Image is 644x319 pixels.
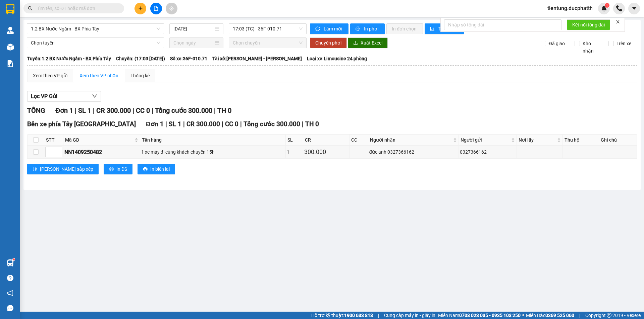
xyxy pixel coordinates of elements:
span: copyright [607,313,611,318]
span: | [240,120,242,128]
button: sort-ascending[PERSON_NAME] sắp xếp [27,164,99,174]
span: Chọn tuyến [31,38,160,48]
span: 1.2 BX Nước Ngầm - BX Phía Tây [31,24,160,34]
span: In biên lai [150,165,170,173]
div: Thống kê [130,72,150,79]
span: Người gửi [461,136,510,144]
button: printerIn DS [104,164,132,174]
span: Lọc VP Gửi [31,92,57,100]
span: | [222,120,223,128]
span: Miền Nam [438,312,521,319]
span: | [93,106,95,114]
img: icon-new-feature [601,5,607,11]
span: | [214,106,216,114]
span: Kho nhận [580,40,603,55]
button: aim [166,3,177,14]
img: phone-icon [616,5,622,11]
span: search [28,6,33,11]
span: | [152,106,153,114]
span: sync [315,26,321,32]
button: downloadXuất Excel [348,37,388,48]
span: ⚪️ [522,314,524,317]
span: | [132,106,134,114]
span: Kết nối tổng đài [572,21,605,28]
span: TH 0 [305,120,319,128]
button: file-add [150,3,162,14]
span: sort-ascending [33,167,37,172]
span: Số xe: 36F-010.71 [170,55,207,62]
span: caret-down [631,5,637,11]
button: printerIn biên lai [138,164,175,174]
span: question-circle [7,275,13,281]
span: 17:03 (TC) - 36F-010.71 [233,24,303,34]
span: CR 300.000 [186,120,220,128]
button: Kết nối tổng đài [567,19,610,30]
span: SL 1 [78,106,91,114]
span: Người nhận [370,136,452,144]
th: CC [350,135,368,146]
span: | [183,120,185,128]
img: logo-vxr [6,4,14,14]
span: Mã GD [65,136,133,144]
button: bar-chartThống kê [425,23,464,34]
span: | [378,312,379,319]
span: Nơi lấy [519,136,555,144]
span: CC 0 [225,120,238,128]
span: | [75,106,76,114]
span: Cung cấp máy in - giấy in: [384,312,436,319]
span: Miền Bắc [526,312,574,319]
span: Bến xe phía Tây [GEOGRAPHIC_DATA] [27,120,136,128]
span: Chọn chuyến [233,38,303,48]
span: download [353,41,358,46]
span: Đã giao [546,40,568,47]
span: aim [169,6,174,11]
th: CR [303,135,350,146]
input: 14/09/2025 [173,25,213,32]
span: down [92,93,97,99]
strong: 0708 023 035 - 0935 103 250 [459,313,521,318]
span: | [165,120,167,128]
th: SL [286,135,303,146]
strong: 0369 525 060 [545,313,574,318]
div: 1 xe máy đi cùng khách chuyến 15h [141,148,284,156]
span: Đơn 1 [146,120,164,128]
span: | [302,120,304,128]
strong: 1900 633 818 [344,313,373,318]
span: TH 0 [217,106,231,114]
img: warehouse-icon [7,259,14,266]
span: Tài xế: [PERSON_NAME] - [PERSON_NAME] [212,55,302,62]
input: Tìm tên, số ĐT hoặc mã đơn [37,5,116,12]
sup: 1 [605,3,609,8]
span: 1 [606,3,608,8]
span: notification [7,290,13,296]
div: 300.000 [304,147,348,157]
span: plus [138,6,143,11]
span: [PERSON_NAME] sắp xếp [40,165,93,173]
span: In phơi [364,25,379,32]
button: plus [135,3,146,14]
span: Xuất Excel [361,39,382,47]
span: Trên xe [614,40,634,47]
span: printer [109,167,114,172]
span: Loại xe: Limousine 24 phòng [307,55,367,62]
img: warehouse-icon [7,44,14,51]
th: STT [44,135,63,146]
span: Đơn 1 [55,106,73,114]
span: SL 1 [169,120,181,128]
span: TỔNG [27,106,45,114]
span: Tổng cước 300.000 [244,120,300,128]
span: | [579,312,580,319]
span: printer [356,26,361,32]
th: Thu hộ [563,135,599,146]
img: solution-icon [7,60,14,67]
span: Hỗ trợ kỹ thuật: [311,312,373,319]
span: In DS [116,165,127,173]
button: printerIn phơi [350,23,385,34]
span: Làm mới [324,25,343,32]
td: NN1409250482 [63,146,140,159]
div: Xem theo VP nhận [79,72,118,79]
div: Xem theo VP gửi [33,72,67,79]
b: Tuyến: 1.2 BX Nước Ngầm - BX Phía Tây [27,56,111,61]
th: Ghi chú [599,135,637,146]
span: message [7,305,13,311]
